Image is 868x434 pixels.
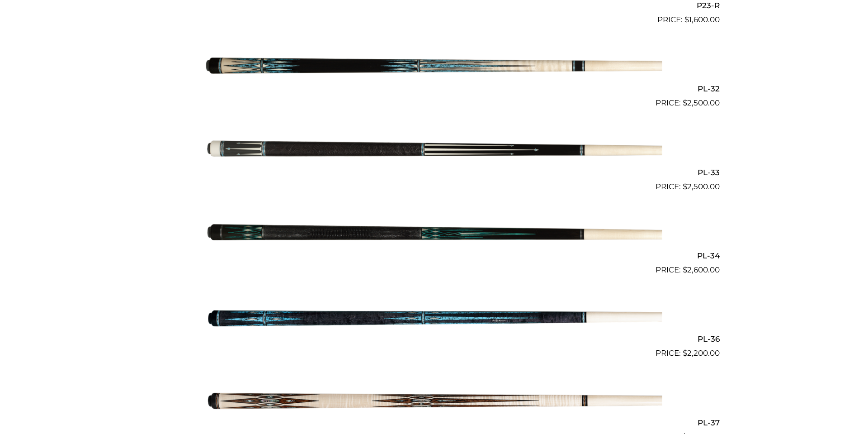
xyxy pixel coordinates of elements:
img: PL-33 [206,113,662,189]
h2: PL-37 [148,414,720,431]
bdi: 2,500.00 [683,182,720,191]
img: PL-36 [206,280,662,356]
span: $ [683,265,687,274]
span: $ [683,98,687,107]
a: PL-36 $2,200.00 [148,280,720,359]
img: PL-34 [206,196,662,272]
a: PL-32 $2,500.00 [148,29,720,109]
span: $ [683,348,687,358]
h2: PL-36 [148,331,720,348]
bdi: 2,500.00 [683,98,720,107]
h2: PL-33 [148,164,720,181]
h2: PL-32 [148,81,720,97]
a: PL-34 $2,600.00 [148,196,720,276]
span: $ [684,15,689,24]
h2: PL-34 [148,248,720,264]
a: PL-33 $2,500.00 [148,113,720,192]
img: PL-32 [206,29,662,105]
bdi: 2,200.00 [683,348,720,358]
span: $ [683,182,687,191]
bdi: 1,600.00 [684,15,720,24]
bdi: 2,600.00 [683,265,720,274]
